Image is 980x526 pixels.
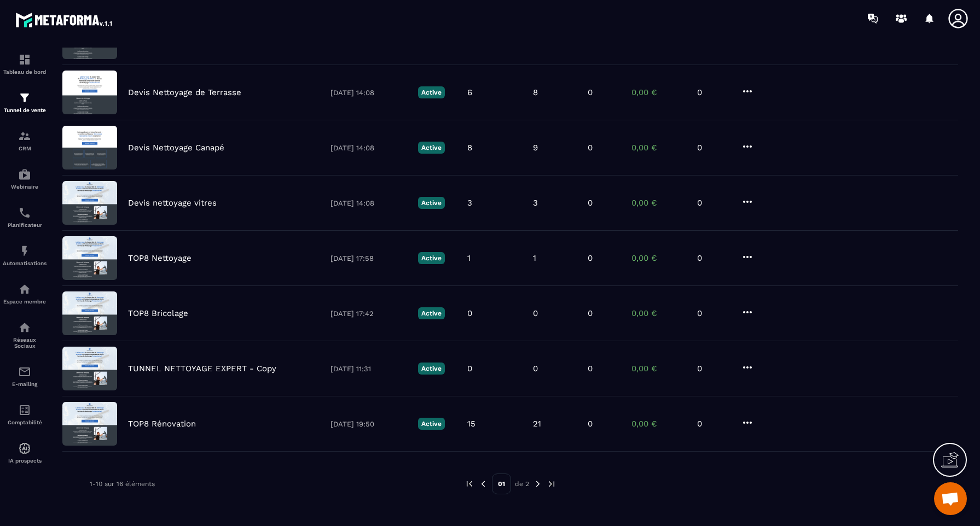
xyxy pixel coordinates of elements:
[588,419,593,429] p: 0
[533,143,538,153] p: 9
[330,309,407,318] p: [DATE] 17:42
[3,260,47,266] p: Automatisations
[588,87,593,97] p: 0
[62,402,117,446] img: image
[697,87,730,97] p: 0
[547,479,556,489] img: next
[467,308,472,318] p: 0
[62,181,117,225] img: image
[18,244,31,258] img: automations
[631,308,686,318] p: 0,00 €
[533,87,538,97] p: 8
[418,418,445,430] p: Active
[18,442,31,455] img: automations
[697,143,730,153] p: 0
[515,480,529,488] p: de 2
[3,236,47,274] a: automationsautomationsAutomatisations
[62,71,117,114] img: image
[418,197,445,209] p: Active
[3,184,47,190] p: Webinaire
[3,299,47,305] p: Espace membre
[3,160,47,198] a: automationsautomationsWebinaire
[588,308,593,318] p: 0
[18,206,31,219] img: scheduler
[418,142,445,154] p: Active
[18,91,31,104] img: formation
[533,198,538,208] p: 3
[128,364,276,373] p: TUNNEL NETTOYAGE EXPERT - Copy
[3,198,47,236] a: schedulerschedulerPlanificateur
[128,419,196,429] p: TOP8 Rénovation
[62,347,117,390] img: image
[697,198,730,208] p: 0
[18,404,31,417] img: accountant
[3,274,47,313] a: automationsautomationsEspace membre
[631,87,686,97] p: 0,00 €
[3,145,47,151] p: CRM
[934,482,967,515] a: Ouvrir le chat
[62,236,117,280] img: image
[3,357,47,395] a: emailemailE-mailing
[15,10,114,30] img: logo
[3,419,47,425] p: Comptabilité
[697,419,730,429] p: 0
[588,253,593,263] p: 0
[418,363,445,375] p: Active
[62,126,117,170] img: image
[631,198,686,208] p: 0,00 €
[18,283,31,296] img: automations
[3,121,47,160] a: formationformationCRM
[533,253,536,263] p: 1
[128,308,188,318] p: TOP8 Bricolage
[18,365,31,378] img: email
[492,474,511,494] p: 01
[3,69,47,75] p: Tableau de bord
[330,365,407,373] p: [DATE] 11:31
[128,198,217,208] p: Devis nettoyage vitres
[697,308,730,318] p: 0
[467,87,472,97] p: 6
[697,364,730,373] p: 0
[18,130,31,143] img: formation
[3,222,47,228] p: Planificateur
[18,168,31,181] img: automations
[533,419,541,429] p: 21
[3,395,47,434] a: accountantaccountantComptabilité
[128,143,224,153] p: Devis Nettoyage Canapé
[631,419,686,429] p: 0,00 €
[90,480,155,488] p: 1-10 sur 16 éléments
[631,143,686,153] p: 0,00 €
[330,89,407,97] p: [DATE] 14:08
[128,253,192,263] p: TOP8 Nettoyage
[3,313,47,357] a: social-networksocial-networkRéseaux Sociaux
[330,254,407,262] p: [DATE] 17:58
[418,307,445,319] p: Active
[18,321,31,334] img: social-network
[588,143,593,153] p: 0
[588,198,593,208] p: 0
[533,308,538,318] p: 0
[465,479,474,489] img: prev
[330,420,407,428] p: [DATE] 19:50
[3,458,47,464] p: IA prospects
[128,87,241,97] p: Devis Nettoyage de Terrasse
[478,479,488,489] img: prev
[3,337,47,349] p: Réseaux Sociaux
[330,144,407,152] p: [DATE] 14:08
[418,252,445,264] p: Active
[631,364,686,373] p: 0,00 €
[467,419,475,429] p: 15
[330,199,407,207] p: [DATE] 14:08
[697,253,730,263] p: 0
[18,53,31,66] img: formation
[3,107,47,113] p: Tunnel de vente
[631,253,686,263] p: 0,00 €
[418,86,445,98] p: Active
[467,143,472,153] p: 8
[467,198,472,208] p: 3
[3,381,47,387] p: E-mailing
[3,45,47,83] a: formationformationTableau de bord
[533,364,538,373] p: 0
[467,253,471,263] p: 1
[588,364,593,373] p: 0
